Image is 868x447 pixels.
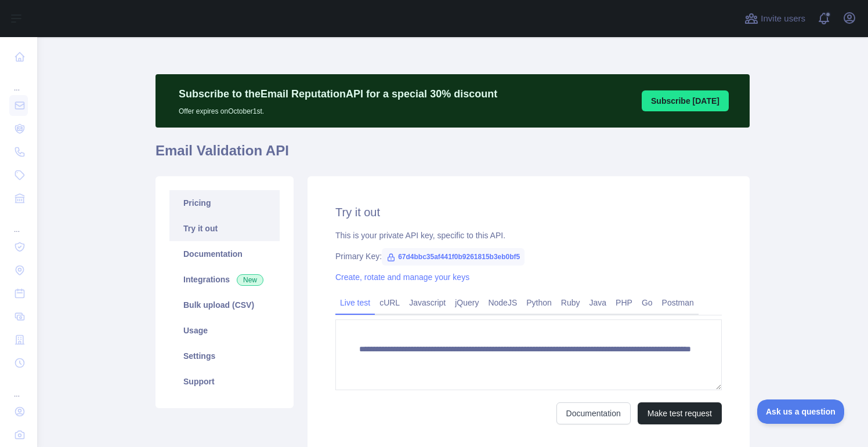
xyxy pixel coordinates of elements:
[335,293,375,312] a: Live test
[642,90,729,111] button: Subscribe [DATE]
[335,250,722,262] div: Primary Key:
[179,86,497,102] p: Subscribe to the Email Reputation API for a special 30 % discount
[9,211,28,234] div: ...
[556,293,585,312] a: Ruby
[638,402,722,424] button: Make test request
[556,402,631,424] a: Documentation
[585,293,612,312] a: Java
[169,241,280,267] a: Documentation
[375,293,404,312] a: cURL
[169,343,280,369] a: Settings
[450,293,483,312] a: jQuery
[757,399,845,424] iframe: Toggle Customer Support
[483,293,522,312] a: NodeJS
[155,141,750,169] h1: Email Validation API
[404,293,450,312] a: Javascript
[9,376,28,399] div: ...
[169,318,280,343] a: Usage
[761,12,805,26] span: Invite users
[335,272,469,282] a: Create, rotate and manage your keys
[169,267,280,292] a: Integrations New
[169,369,280,394] a: Support
[611,293,637,312] a: PHP
[237,274,263,286] span: New
[169,190,280,216] a: Pricing
[637,293,657,312] a: Go
[657,293,699,312] a: Postman
[742,9,808,28] button: Invite users
[9,70,28,93] div: ...
[179,102,497,116] p: Offer expires on October 1st.
[335,230,722,241] div: This is your private API key, specific to this API.
[335,204,722,220] h2: Try it out
[169,292,280,318] a: Bulk upload (CSV)
[382,248,525,266] span: 67d4bbc35af441f0b9261815b3eb0bf5
[169,216,280,241] a: Try it out
[522,293,556,312] a: Python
